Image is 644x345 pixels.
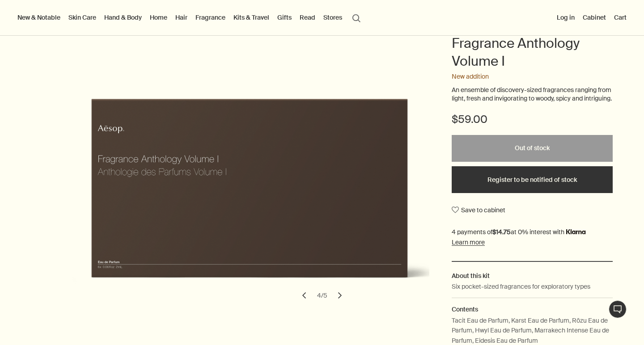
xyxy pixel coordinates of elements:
button: Save to cabinet [452,202,505,218]
a: Gifts [275,12,293,23]
a: Kits & Travel [232,12,271,23]
h2: Contents [452,304,613,314]
button: Open search [348,9,364,26]
button: Register to be notified of stock [452,166,613,193]
button: next slide [330,286,350,305]
a: Hair [174,12,189,23]
button: Cart [612,12,628,23]
a: Skin Care [67,12,98,23]
button: Log in [555,12,576,23]
img: Top view of Fragrance Anthology [59,66,435,294]
img: Back of Fragrance Anthology gift box [64,66,440,294]
a: Read [298,12,317,23]
h1: Fragrance Anthology Volume I [452,34,613,70]
img: Six small vials of fragrance housed in a paper pulp carton with a decorative sleeve. [54,66,429,294]
img: The front box view of Fragrance Anthology [62,66,437,294]
a: Fragrance [194,12,227,23]
button: Live Assistance [609,300,627,318]
button: previous slide [294,286,314,305]
a: Hand & Body [102,12,144,23]
button: Out of stock - $59.00 [452,135,613,162]
p: An ensemble of discovery-sized fragrances ranging from light, fresh and invigorating to woody, sp... [452,86,613,103]
span: $59.00 [452,112,487,126]
button: Stores [322,12,344,23]
div: Fragrance Anthology Volume I [54,66,429,305]
a: Home [148,12,169,23]
a: Cabinet [581,12,608,23]
img: Fragrance Anthology in a cardbox [56,66,432,294]
button: New & Notable [16,12,62,23]
p: Six pocket-sized fragrances for exploratory types [452,282,590,291]
h2: About this kit [452,271,613,281]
